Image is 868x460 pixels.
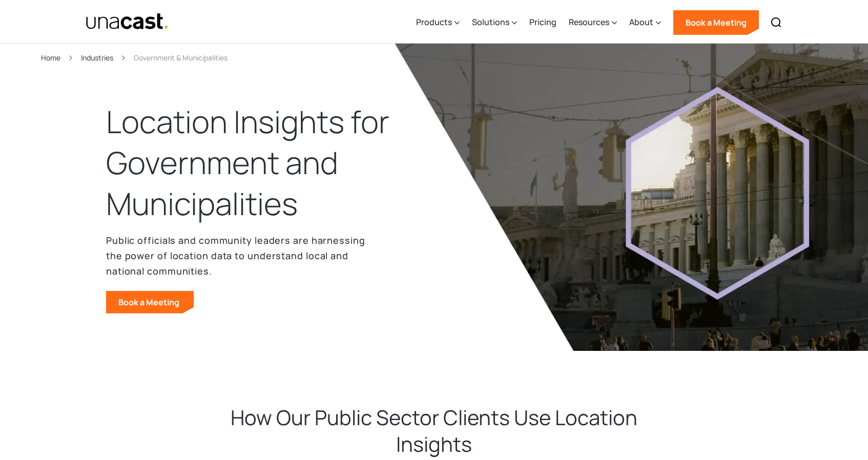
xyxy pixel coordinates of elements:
[106,101,401,224] h1: Location Insights for Government and Municipalities
[86,13,169,31] img: Unacast text logo
[770,16,782,29] img: Search icon
[229,404,639,457] h2: How Our Public Sector Clients Use Location Insights
[472,2,517,44] div: Solutions
[629,2,661,44] div: About
[569,2,617,44] div: Resources
[81,52,113,64] a: Industries
[529,2,556,44] a: Pricing
[472,16,509,28] div: Solutions
[629,16,653,28] div: About
[134,52,228,64] div: Government & Municipalities
[673,10,759,35] a: Book a Meeting
[86,13,169,31] a: home
[106,291,194,313] a: Book a Meeting
[416,2,460,44] div: Products
[416,16,452,28] div: Products
[106,233,373,279] p: Public officials and community leaders are harnessing the power of location data to understand lo...
[569,16,609,28] div: Resources
[41,52,60,64] a: Home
